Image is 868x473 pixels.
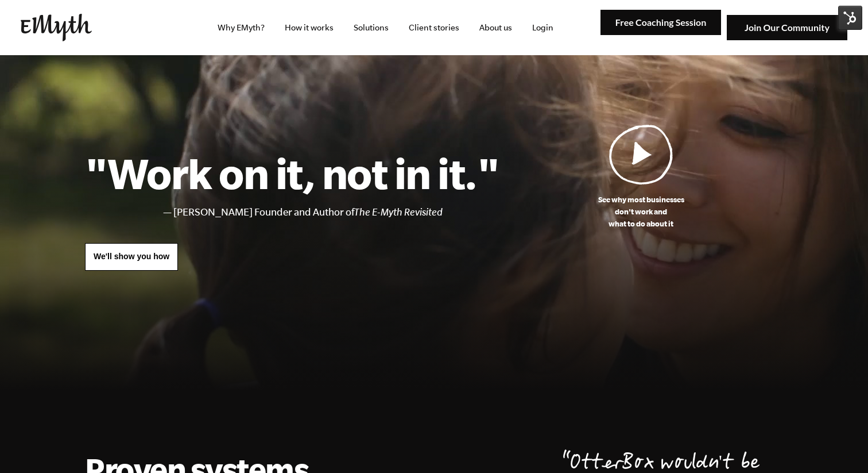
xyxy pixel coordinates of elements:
img: EMyth [21,14,92,41]
img: HubSpot Tools Menu Toggle [838,6,862,30]
a: We'll show you how [85,243,178,271]
img: Free Coaching Session [600,10,721,36]
p: See why most businesses don't work and what to do about it [499,194,783,230]
h1: "Work on it, not in it." [85,148,499,198]
i: The E-Myth Revisited [354,206,443,218]
span: We'll show you how [94,252,169,261]
img: Join Our Community [727,15,847,41]
iframe: Chat Widget [811,418,868,473]
img: Play Video [609,124,673,184]
a: See why most businessesdon't work andwhat to do about it [499,124,783,230]
li: [PERSON_NAME] Founder and Author of [173,204,499,221]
